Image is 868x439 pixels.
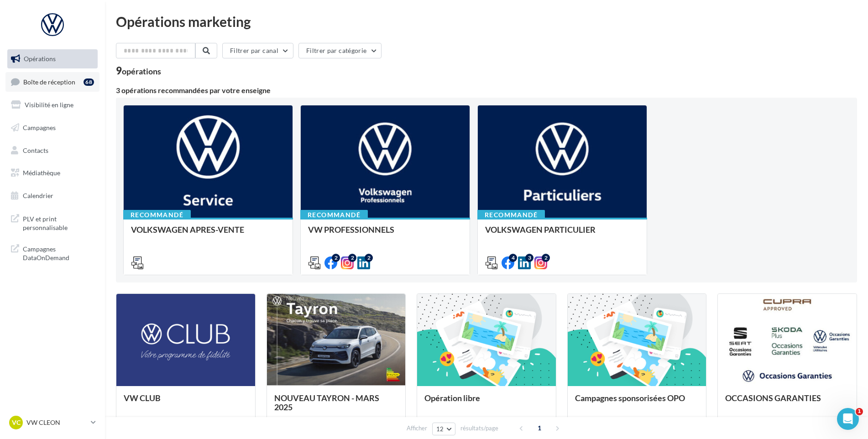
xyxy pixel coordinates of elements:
a: Visibilité en ligne [5,95,99,115]
span: Campagnes [23,124,56,131]
span: Campagnes sponsorisées OPO [575,393,685,403]
div: 4 [509,254,517,262]
div: 2 [348,254,356,262]
div: 68 [84,78,94,86]
span: VC [12,418,21,427]
a: Campagnes DataOnDemand [5,239,99,266]
button: Filtrer par catégorie [298,43,382,58]
div: 2 [365,254,373,262]
span: Campagnes DataOnDemand [23,243,94,262]
span: Contacts [23,146,48,154]
span: NOUVEAU TAYRON - MARS 2025 [274,393,379,412]
div: Recommandé [300,210,368,220]
span: Médiathèque [23,169,60,177]
div: 9 [116,66,161,76]
div: Recommandé [123,210,191,220]
div: opérations [122,67,161,75]
a: Calendrier [5,186,99,205]
span: résultats/page [460,424,498,433]
span: Boîte de réception [23,78,75,85]
p: VW CLEON [26,418,87,427]
span: PLV et print personnalisable [23,213,94,232]
span: OCCASIONS GARANTIES [725,393,821,403]
a: Boîte de réception68 [5,72,99,92]
span: VW CLUB [124,393,161,403]
a: Médiathèque [5,163,99,183]
a: Contacts [5,141,99,160]
div: Opérations marketing [116,15,857,28]
span: 1 [856,408,863,415]
span: Afficher [407,424,427,433]
span: 12 [436,425,444,433]
div: Recommandé [477,210,545,220]
div: 2 [332,254,340,262]
a: Campagnes [5,118,99,137]
span: Visibilité en ligne [25,101,73,109]
span: VOLKSWAGEN APRES-VENTE [131,225,244,235]
span: Opération libre [424,393,480,403]
iframe: Intercom live chat [837,408,859,430]
a: PLV et print personnalisable [5,209,99,236]
div: 3 [525,254,533,262]
a: Opérations [5,49,99,68]
button: 12 [432,423,455,435]
span: Opérations [24,55,56,63]
button: Filtrer par canal [222,43,293,58]
span: VOLKSWAGEN PARTICULIER [485,225,596,235]
span: 1 [532,421,547,435]
span: Calendrier [23,192,53,199]
div: 3 opérations recommandées par votre enseigne [116,87,857,94]
div: 2 [542,254,550,262]
span: VW PROFESSIONNELS [308,225,394,235]
a: VC VW CLEON [7,414,98,431]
